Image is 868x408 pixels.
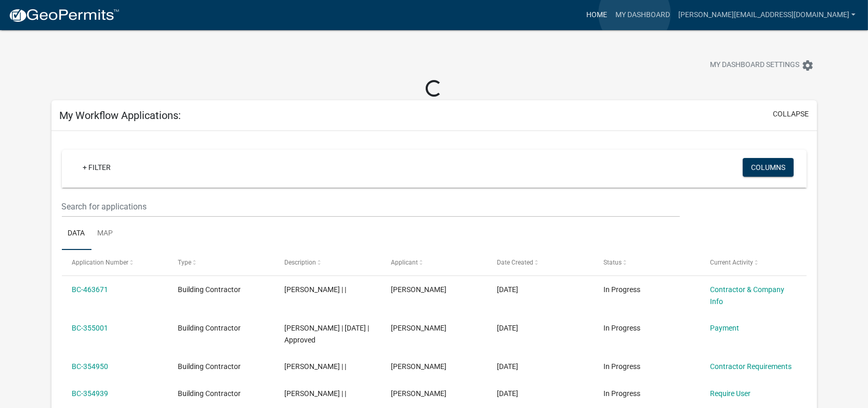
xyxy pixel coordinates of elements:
span: Building Contractor [178,285,241,294]
span: Type [178,259,191,266]
a: My Dashboard [611,5,674,25]
a: Require User [710,389,751,398]
a: BC-463671 [72,285,108,294]
span: 12/31/2024 [497,324,519,332]
a: BC-354950 [72,362,108,371]
span: Tracey [391,285,446,294]
span: Description [284,259,316,266]
span: Tracey [391,324,446,332]
datatable-header-cell: Applicant [381,250,488,275]
span: Current Activity [710,259,753,266]
span: Tracey [391,362,446,371]
button: collapse [773,109,809,120]
datatable-header-cell: Type [168,250,274,275]
h5: My Workflow Applications: [60,109,181,122]
i: settings [801,59,814,72]
span: In Progress [603,285,640,294]
datatable-header-cell: Application Number [62,250,168,275]
datatable-header-cell: Date Created [487,250,594,275]
datatable-header-cell: Current Activity [700,250,807,275]
span: Tracey [391,389,446,398]
a: Data [62,217,91,251]
span: 08/14/2025 [497,285,519,294]
a: BC-355001 [72,324,108,332]
span: Tracey Steffek | | [284,362,346,371]
span: 12/31/2024 [497,362,519,371]
datatable-header-cell: Description [274,250,381,275]
button: My Dashboard Settingssettings [702,55,822,75]
span: In Progress [603,324,640,332]
span: Tracey Steffek | 01/01/2025 | Approved [284,324,369,344]
span: Status [603,259,622,266]
span: In Progress [603,362,640,371]
span: In Progress [603,389,640,398]
span: My Dashboard Settings [710,59,799,72]
span: Building Contractor [178,389,241,398]
span: Date Created [497,259,534,266]
datatable-header-cell: Status [594,250,700,275]
button: Columns [743,158,794,177]
span: Applicant [391,259,418,266]
span: Tracey Steffek | | [284,389,346,398]
a: BC-354939 [72,389,108,398]
span: 12/31/2024 [497,389,519,398]
span: Building Contractor [178,362,241,371]
a: Payment [710,324,739,332]
a: Contractor & Company Info [710,285,784,306]
a: Contractor Requirements [710,362,792,371]
a: Map [91,217,120,251]
a: + Filter [74,158,119,177]
input: Search for applications [62,196,680,217]
span: Application Number [72,259,128,266]
a: Home [582,5,611,25]
span: Building Contractor [178,324,241,332]
a: [PERSON_NAME][EMAIL_ADDRESS][DOMAIN_NAME] [674,5,860,25]
span: Tracey Steffek | | [284,285,346,294]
